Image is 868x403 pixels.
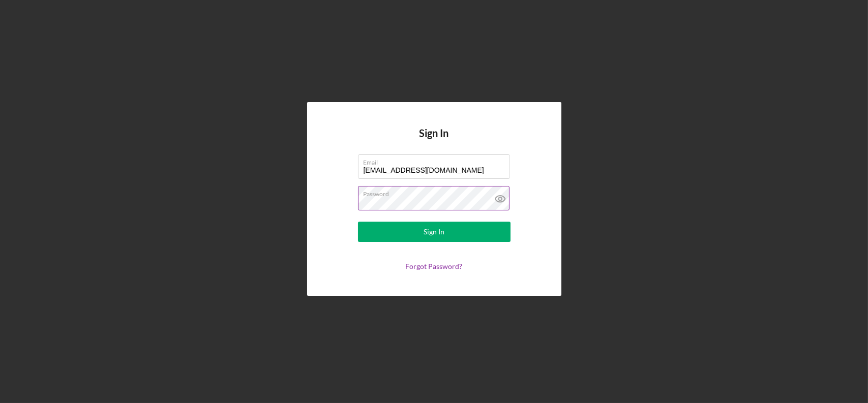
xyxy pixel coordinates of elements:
[358,222,511,242] button: Sign In
[364,155,510,166] label: Email
[364,186,510,198] label: Password
[406,262,463,271] a: Forgot Password?
[424,222,444,242] div: Sign In
[420,127,449,154] h4: Sign In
